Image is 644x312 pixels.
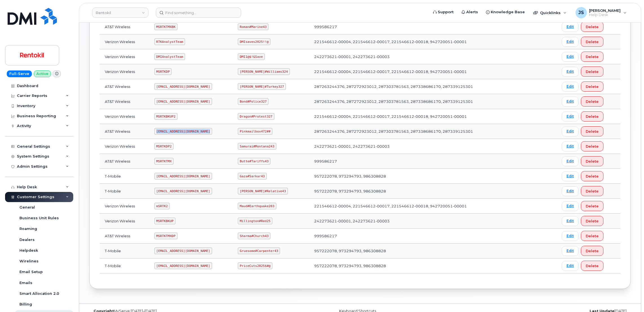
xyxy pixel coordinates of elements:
code: Millington#Red25 [238,218,272,224]
code: [EMAIL_ADDRESS][DOMAIN_NAME] [154,173,212,180]
input: Find something... [156,8,241,18]
code: Bond#Police327 [238,98,268,105]
code: MSRTKDP [154,68,172,75]
a: Edit [562,156,579,166]
code: Roman#Marine43 [238,23,268,30]
td: 221546612-00004, 221546612-00017, 221546612-00018, 942720051-00001 [309,64,517,79]
div: Quicklinks [529,7,570,18]
code: Gruesome#Carpenter43 [238,247,280,254]
code: Maud#Earthquake203 [238,203,276,209]
td: 999586217 [309,19,517,34]
button: Delete [581,126,603,136]
code: RTKAnalystTeam [154,38,185,45]
span: Delete [586,39,599,45]
td: Verizon Wireless [100,64,149,79]
button: Delete [581,201,603,211]
code: MSRTKDP2 [154,143,174,150]
span: Delete [586,99,599,104]
span: Delete [586,54,599,59]
a: Edit [562,201,579,211]
td: Verizon Wireless [100,49,149,64]
code: Gaza#Sarkar43 [238,173,267,180]
a: Edit [562,82,579,92]
a: Alerts [458,6,482,18]
code: MSRTKTMXBK [154,23,177,30]
td: T-Mobile [100,258,149,273]
button: Delete [581,52,603,62]
span: Delete [586,129,599,134]
button: Delete [581,231,603,241]
button: Delete [581,141,603,151]
td: AT&T Wireless [100,154,149,169]
a: Edit [562,216,579,226]
span: Alerts [466,9,478,15]
td: 221546612-00004, 221546612-00017, 221546612-00018, 942720051-00001 [309,199,517,214]
a: Edit [562,141,579,151]
td: 242273621-00001, 242273621-00003 [309,214,517,229]
span: Delete [586,233,599,239]
a: Edit [562,231,579,241]
td: 957222078, 973294793, 986308828 [309,184,517,199]
td: Verizon Wireless [100,139,149,154]
a: Edit [562,261,579,271]
a: Edit [562,186,579,196]
td: T-Mobile [100,169,149,184]
td: Verizon Wireless [100,199,149,214]
code: [PERSON_NAME]#Turkey327 [238,83,286,90]
code: [EMAIL_ADDRESS][DOMAIN_NAME] [154,98,212,105]
code: MSRTKTMX [154,158,174,165]
button: Delete [581,96,603,107]
a: Edit [562,52,579,62]
td: 242273621-00001, 242273621-00003 [309,49,517,64]
a: Edit [562,67,579,77]
code: [EMAIL_ADDRESS][DOMAIN_NAME] [154,83,212,90]
a: Rentokil [92,8,148,18]
a: Edit [562,112,579,121]
button: Delete [581,111,603,121]
span: Delete [586,69,599,74]
code: [EMAIL_ADDRESS][DOMAIN_NAME] [154,128,212,135]
span: Delete [586,24,599,30]
button: Delete [581,186,603,196]
iframe: Messenger Launcher [619,287,640,308]
td: 287263244376, 287272923012, 287303781563, 287338686170, 287339125301 [309,79,517,94]
code: [PERSON_NAME]#Williams324 [238,68,290,75]
td: 242273621-00001, 242273621-00003 [309,139,517,154]
a: Edit [562,37,579,47]
code: DMIAnalystTeam [154,53,185,60]
td: 221546612-00004, 221546612-00017, 221546612-00018, 942720051-00001 [309,109,517,124]
span: [PERSON_NAME] [589,8,621,13]
code: MSRTKTMXDP [154,233,177,239]
td: 287263244376, 287272923012, 287303781563, 287338686170, 287339125301 [309,124,517,139]
span: Delete [586,174,599,179]
a: Edit [562,171,579,181]
button: Delete [581,37,603,47]
td: T-Mobile [100,244,149,258]
a: Edit [562,246,579,256]
code: MSRTKBKUP [154,218,176,224]
button: Delete [581,171,603,181]
code: Butte#Tariffs43 [238,158,270,165]
span: Delete [586,203,599,209]
code: MSRTKBKUP2 [154,113,177,120]
button: Delete [581,81,603,92]
span: Delete [586,248,599,254]
td: Verizon Wireless [100,109,149,124]
code: [PERSON_NAME]#Relative43 [238,188,288,194]
code: [EMAIL_ADDRESS][DOMAIN_NAME] [154,247,212,254]
code: Pinkmailbox472## [238,128,272,135]
td: 957222078, 973294793, 986308828 [309,258,517,273]
td: AT&T Wireless [100,94,149,109]
td: AT&T Wireless [100,79,149,94]
td: AT&T Wireless [100,19,149,34]
td: 287263244376, 287272923012, 287303781563, 287338686170, 287339125301 [309,94,517,109]
span: Help Desk [589,13,621,17]
button: Delete [581,261,603,271]
span: Support [438,9,454,15]
button: Delete [581,22,603,32]
td: 221546612-00004, 221546612-00017, 221546612-00018, 942720051-00001 [309,34,517,49]
code: DMI1@$!&Save [238,53,265,60]
td: T-Mobile [100,184,149,199]
span: Delete [586,144,599,149]
code: PriceCuts2025$#@ [238,262,272,269]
